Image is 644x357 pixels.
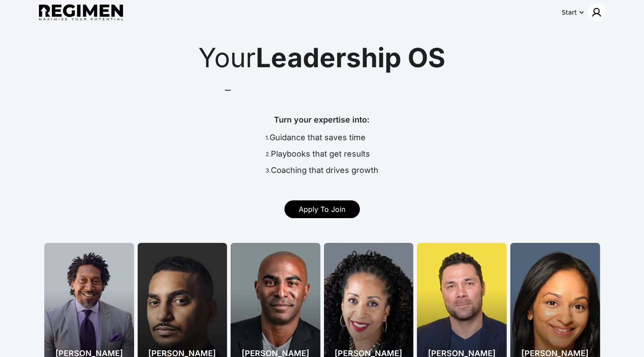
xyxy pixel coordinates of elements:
[560,5,586,19] button: Start
[299,205,345,214] span: Apply To Join
[266,151,271,157] span: 2.
[39,4,123,21] img: Regimen logo
[266,148,378,164] div: Playbooks that get results
[266,114,378,131] div: Turn your expertise into:
[591,7,602,18] img: user icon
[266,134,270,141] span: 1.
[256,42,446,73] span: Leadership OS
[266,168,271,174] span: 3.
[266,131,378,148] div: Guidance that saves time
[285,200,360,218] a: Apply To Join
[48,44,597,71] div: Your
[266,164,378,180] div: Coaching that drives growth
[562,8,577,17] div: Start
